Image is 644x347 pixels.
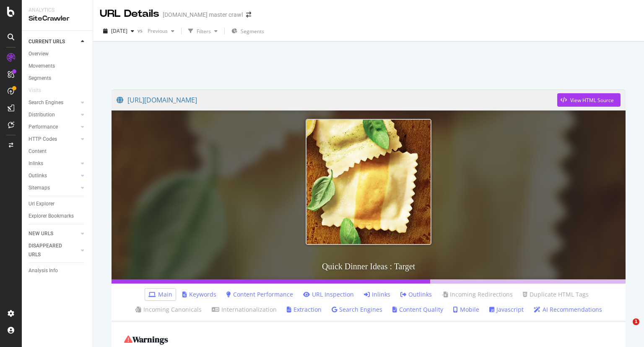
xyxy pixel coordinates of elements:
div: HTTP Codes [29,135,57,144]
div: Outlinks [29,171,47,180]
span: 1 [633,318,639,325]
img: Quick Dinner Ideas : Target [306,119,431,245]
a: Analysis Info [29,266,87,275]
button: Previous [144,24,178,38]
a: Internationalization [212,305,277,314]
a: Outlinks [400,290,432,299]
div: Visits [29,86,41,95]
span: Segments [241,28,264,35]
div: arrow-right-arrow-left [246,12,251,18]
div: Movements [29,62,55,71]
button: Filters [185,24,221,38]
a: Distribution [29,110,78,119]
div: NEW URLS [29,229,53,238]
div: Filters [197,28,211,35]
iframe: Intercom live chat [615,318,636,339]
span: vs [138,27,144,34]
a: CURRENT URLS [29,37,78,46]
div: View HTML Source [570,97,614,104]
h2: Warnings [124,335,613,344]
div: Analytics [29,7,86,14]
a: Inlinks [29,159,78,168]
div: Content [29,147,47,156]
button: [DATE] [100,24,138,38]
a: Movements [29,62,87,71]
a: Incoming Redirections [442,290,513,299]
a: Main [148,290,172,299]
a: Sitemaps [29,184,78,192]
div: Overview [29,50,49,58]
div: Analysis Info [29,266,58,275]
span: 2025 Sep. 15th [111,27,127,34]
a: Incoming Canonicals [135,305,202,314]
div: CURRENT URLS [29,37,65,46]
a: Search Engines [332,305,382,314]
a: Inlinks [364,290,390,299]
a: [URL][DOMAIN_NAME] [117,89,557,110]
a: Javascript [489,305,524,314]
h3: Quick Dinner Ideas : Target [112,253,626,279]
div: Url Explorer [29,200,55,208]
div: Segments [29,74,51,83]
div: SiteCrawler [29,14,86,24]
a: Url Explorer [29,200,87,208]
div: DISAPPEARED URLS [29,242,71,259]
a: HTTP Codes [29,135,78,144]
div: Inlinks [29,159,43,168]
div: [DOMAIN_NAME] master crawl [163,11,243,19]
a: Performance [29,123,78,131]
a: DISAPPEARED URLS [29,242,78,259]
a: Outlinks [29,171,78,180]
div: URL Details [100,7,159,21]
div: Sitemaps [29,184,50,192]
button: View HTML Source [557,93,621,107]
a: Search Engines [29,98,78,107]
a: AI Recommendations [534,305,602,314]
div: Search Engines [29,98,63,107]
a: Explorer Bookmarks [29,212,87,221]
a: Keywords [182,290,216,299]
div: Distribution [29,110,55,119]
a: Visits [29,86,49,95]
a: Duplicate HTML Tags [523,290,589,299]
div: Explorer Bookmarks [29,212,74,221]
div: Performance [29,123,58,131]
a: Mobile [453,305,479,314]
button: Segments [228,24,267,38]
a: Overview [29,50,87,58]
a: Content Quality [392,305,443,314]
a: Content [29,147,87,156]
a: Content Performance [226,290,293,299]
a: NEW URLS [29,229,78,238]
a: URL Inspection [303,290,354,299]
span: Previous [144,27,168,34]
a: Segments [29,74,87,83]
a: Extraction [287,305,322,314]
